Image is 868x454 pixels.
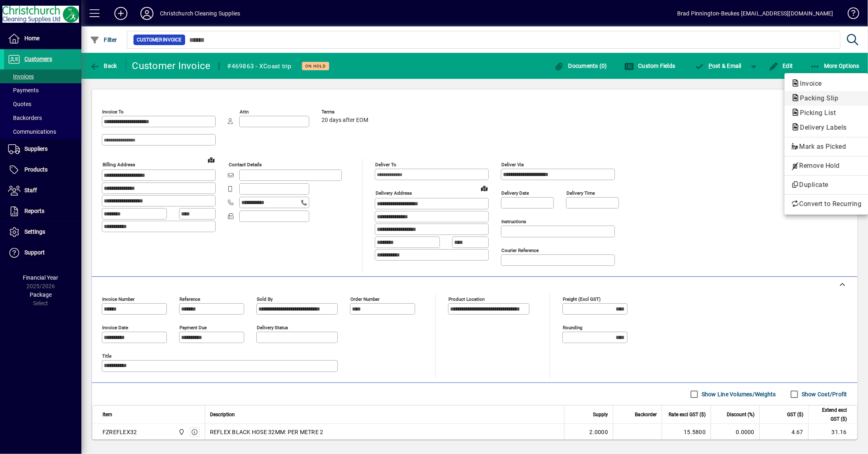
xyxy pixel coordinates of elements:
[791,94,842,102] span: Packing Slip
[791,180,861,190] span: Duplicate
[791,124,851,131] span: Delivery Labels
[791,80,826,87] span: Invoice
[791,161,861,171] span: Remove Hold
[791,142,861,152] span: Mark as Picked
[791,109,840,117] span: Picking List
[791,199,861,209] span: Convert to Recurring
